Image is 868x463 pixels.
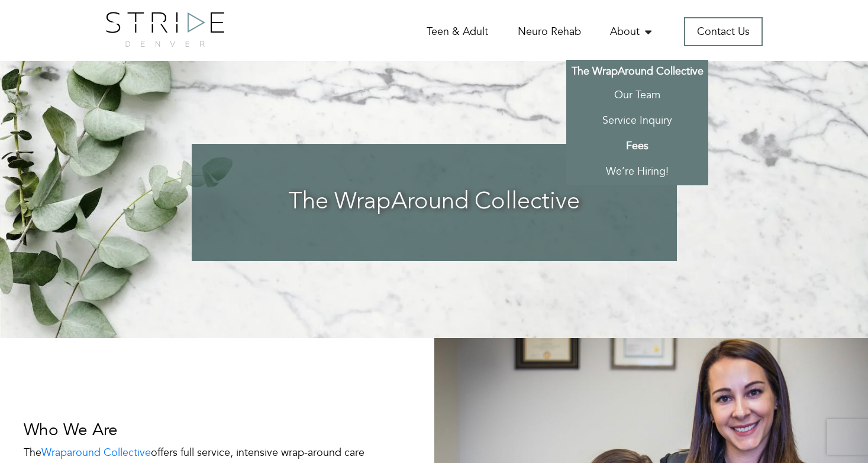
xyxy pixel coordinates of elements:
a: Teen & Adult [427,24,488,39]
a: We’re Hiring! [566,160,708,185]
h3: Who We Are [24,420,411,441]
a: Fees [566,134,708,160]
a: Service Inquiry [566,109,708,134]
a: Wraparound Collective [41,445,151,460]
a: Our Team [566,83,708,109]
a: About [610,24,654,39]
a: Neuro Rehab [518,24,581,39]
a: The WrapAround Collective [566,60,708,83]
img: logo.png [106,12,224,47]
a: Contact Us [684,17,763,46]
h3: The WrapAround Collective [215,188,653,217]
